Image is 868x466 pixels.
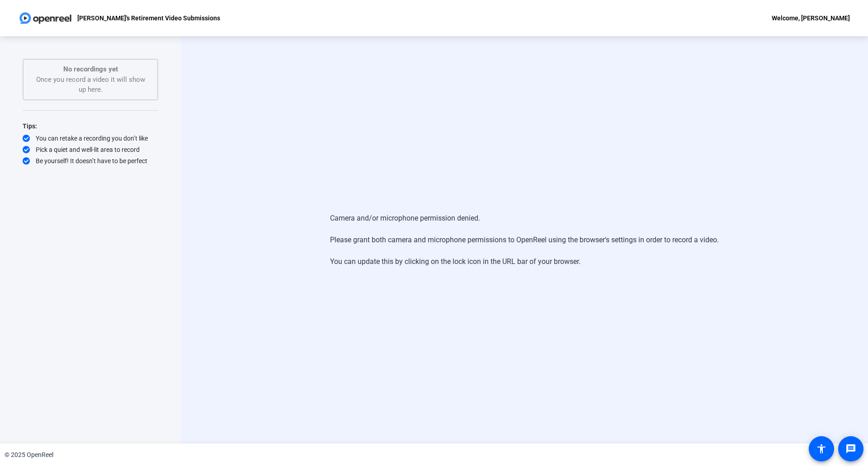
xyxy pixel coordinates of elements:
div: Tips: [23,121,158,132]
mat-icon: message [845,443,856,454]
mat-icon: accessibility [816,443,827,454]
div: Be yourself! It doesn’t have to be perfect [23,156,158,165]
div: © 2025 OpenReel [5,450,53,460]
div: Welcome, [PERSON_NAME] [772,13,850,24]
div: You can retake a recording you don’t like [23,134,158,143]
p: No recordings yet [33,64,148,75]
img: OpenReel logo [18,9,73,27]
p: [PERSON_NAME]'s Retirement Video Submissions [77,13,220,24]
div: Pick a quiet and well-lit area to record [23,145,158,154]
div: Camera and/or microphone permission denied. Please grant both camera and microphone permissions t... [330,204,719,276]
div: Once you record a video it will show up here. [33,64,148,95]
